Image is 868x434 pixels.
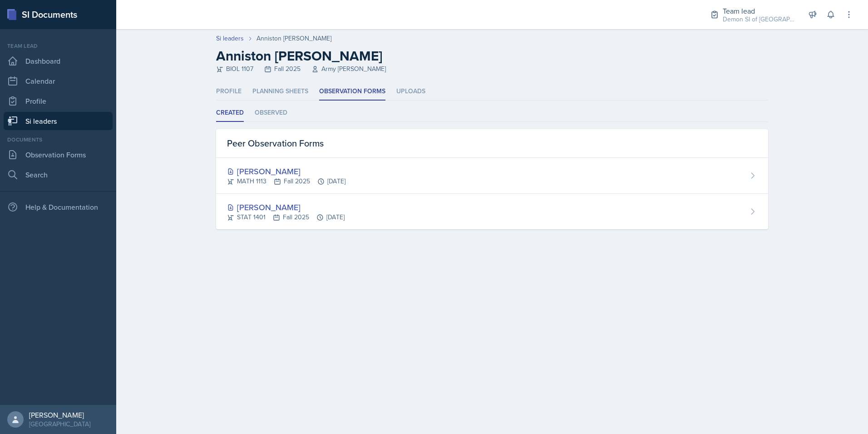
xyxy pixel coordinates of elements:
[4,166,113,184] a: Search
[256,34,331,43] div: Anniston [PERSON_NAME]
[29,419,90,429] div: [GEOGRAPHIC_DATA]
[216,48,768,64] h2: Anniston [PERSON_NAME]
[216,158,768,194] a: [PERSON_NAME] MATH 1113Fall 2025[DATE]
[4,52,113,70] a: Dashboard
[216,194,768,229] a: [PERSON_NAME] STAT 1401Fall 2025[DATE]
[227,165,345,177] div: [PERSON_NAME]
[396,83,425,101] li: Uploads
[216,83,242,101] li: Profile
[227,201,345,213] div: [PERSON_NAME]
[4,92,113,110] a: Profile
[216,104,244,122] li: Created
[4,72,113,90] a: Calendar
[252,83,308,101] li: Planning Sheets
[227,177,345,186] div: MATH 1113 Fall 2025 [DATE]
[216,34,244,43] a: Si leaders
[227,212,345,222] div: STAT 1401 Fall 2025 [DATE]
[216,64,768,74] div: BIOL 1107 Fall 2025 Army [PERSON_NAME]
[723,5,795,16] div: Team lead
[4,146,113,164] a: Observation Forms
[4,42,113,50] div: Team lead
[255,104,287,122] li: Observed
[4,136,113,144] div: Documents
[4,112,113,130] a: Si leaders
[319,83,385,101] li: Observation Forms
[216,129,768,158] div: Peer Observation Forms
[723,15,795,24] div: Demon SI of [GEOGRAPHIC_DATA] / Fall 2025
[29,410,90,419] div: [PERSON_NAME]
[4,198,113,216] div: Help & Documentation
